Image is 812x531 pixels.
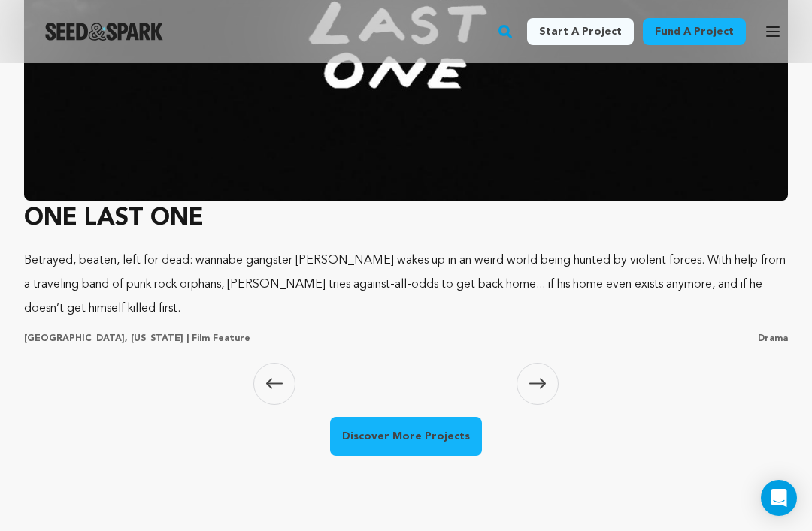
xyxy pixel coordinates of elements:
span: [GEOGRAPHIC_DATA], [US_STATE] | [24,334,189,343]
p: Betrayed, beaten, left for dead: wannabe gangster [PERSON_NAME] wakes up in an weird world being ... [24,249,788,321]
a: Start a project [527,18,634,45]
a: Fund a project [643,18,746,45]
span: Film Feature [192,334,250,343]
a: Seed&Spark Homepage [45,23,163,41]
div: Open Intercom Messenger [761,480,797,516]
h3: ONE LAST ONE [24,201,788,237]
img: Seed&Spark Logo Dark Mode [45,23,163,41]
p: Drama [758,333,788,345]
a: Discover More Projects [330,417,482,456]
